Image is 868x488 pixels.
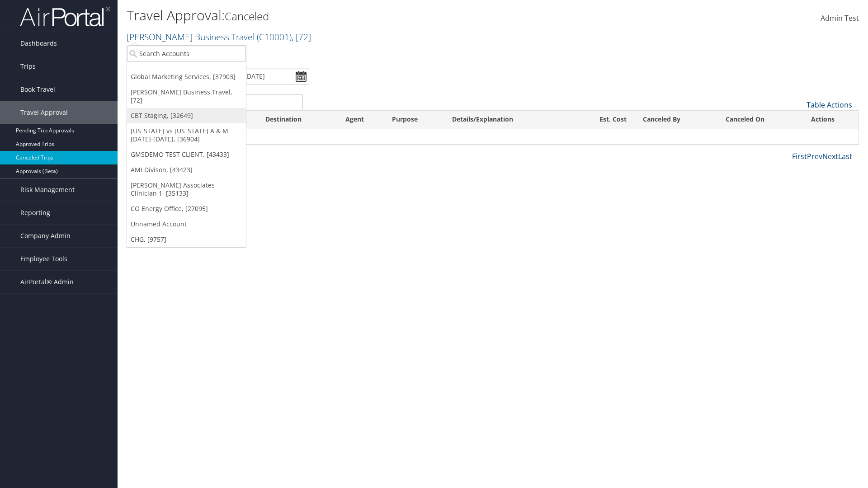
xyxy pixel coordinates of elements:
[127,162,246,178] a: AMI Divison, [43423]
[20,55,36,78] span: Trips
[257,31,292,43] span: ( C10001 )
[838,151,852,161] a: Last
[257,111,337,128] th: Destination: activate to sort column ascending
[225,9,269,23] small: Canceled
[803,111,859,128] th: Actions
[127,69,246,84] a: Global Marketing Services, [37903]
[127,128,859,145] td: No data available in table
[822,151,838,161] a: Next
[572,111,635,128] th: Est. Cost: activate to sort column ascending
[127,216,246,232] a: Unnamed Account
[20,248,67,270] span: Employee Tools
[20,6,110,27] img: airportal-logo.png
[127,232,246,247] a: CHG, [9757]
[127,84,246,108] a: [PERSON_NAME] Business Travel, [72]
[20,202,50,224] span: Reporting
[127,147,246,162] a: GMSDEMO TEST CLIENT, [43433]
[635,111,717,128] th: Canceled By: activate to sort column ascending
[127,45,246,62] input: Search Accounts
[127,108,246,123] a: CBT Staging, [32649]
[127,31,311,43] a: [PERSON_NAME] Business Travel
[444,111,572,128] th: Details/Explanation
[20,225,71,247] span: Company Admin
[127,201,246,216] a: CO Energy Office, [27095]
[127,178,246,201] a: [PERSON_NAME] Associates - Clinician 1, [35133]
[807,151,822,161] a: Prev
[214,68,309,84] input: [DATE] - [DATE]
[384,111,444,128] th: Purpose
[717,111,802,128] th: Canceled On: activate to sort column ascending
[792,151,807,161] a: First
[20,32,57,55] span: Dashboards
[807,100,852,110] a: Table Actions
[127,6,615,25] h1: Travel Approval:
[821,13,859,23] span: Admin Test
[127,47,615,59] p: Filter:
[292,31,311,43] span: , [ 72 ]
[20,101,68,124] span: Travel Approval
[20,178,75,201] span: Risk Management
[821,5,859,33] a: Admin Test
[337,111,384,128] th: Agent
[127,123,246,147] a: [US_STATE] vs [US_STATE] A & M [DATE]-[DATE], [36904]
[20,271,74,293] span: AirPortal® Admin
[20,78,55,101] span: Book Travel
